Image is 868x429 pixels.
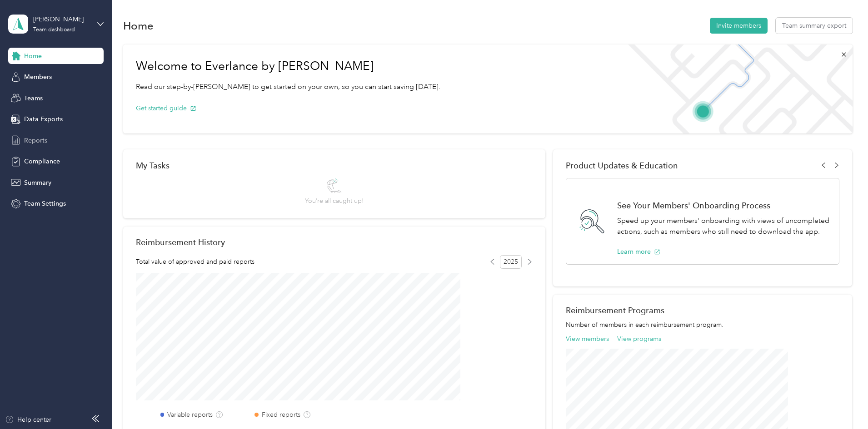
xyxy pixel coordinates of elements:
button: Team summary export [776,18,853,34]
button: Help center [5,415,51,424]
button: Invite members [710,18,768,34]
h2: Reimbursement History [136,237,225,247]
span: Product Updates & Education [566,161,678,170]
img: Welcome to everlance [619,44,852,133]
span: Members [24,72,52,82]
label: Fixed reports [262,410,300,419]
span: Home [24,51,42,61]
button: View members [566,334,609,344]
h1: Welcome to Everlance by [PERSON_NAME] [136,59,440,74]
div: My Tasks [136,161,533,170]
button: View programs [617,334,661,344]
button: Get started guide [136,104,196,113]
span: Total value of approved and paid reports [136,257,254,266]
span: Compliance [24,157,60,166]
p: Speed up your members' onboarding with views of uncompleted actions, such as members who still ne... [617,215,829,237]
div: Team dashboard [33,27,75,33]
label: Variable reports [167,410,213,419]
h1: See Your Members' Onboarding Process [617,201,829,210]
span: Data Exports [24,114,63,124]
p: Number of members in each reimbursement program. [566,320,839,330]
span: Summary [24,178,51,187]
div: [PERSON_NAME] [33,15,90,24]
button: Learn more [617,247,660,256]
span: You’re all caught up! [305,196,364,206]
iframe: Everlance-gr Chat Button Frame [817,378,868,429]
span: 2025 [500,255,522,269]
h2: Reimbursement Programs [566,306,839,315]
h1: Home [123,21,154,30]
p: Read our step-by-[PERSON_NAME] to get started on your own, so you can start saving [DATE]. [136,81,440,93]
span: Teams [24,94,43,103]
span: Team Settings [24,199,66,208]
span: Reports [24,136,47,145]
